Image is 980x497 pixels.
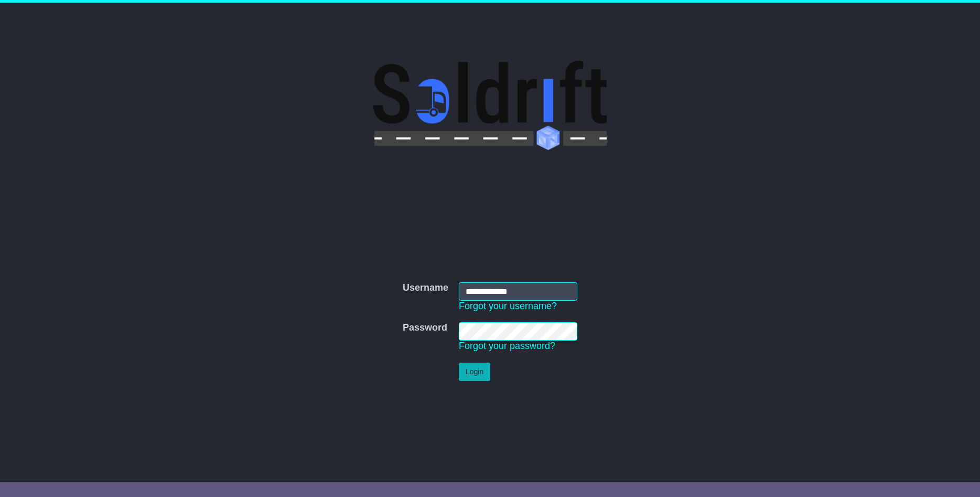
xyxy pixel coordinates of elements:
[403,322,447,334] label: Password
[373,61,607,150] img: Soldrift Pty Ltd
[403,282,448,294] label: Username
[459,363,490,381] button: Login
[459,301,557,311] a: Forgot your username?
[459,341,555,351] a: Forgot your password?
